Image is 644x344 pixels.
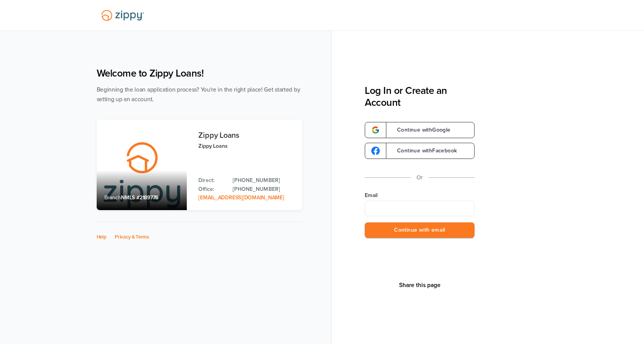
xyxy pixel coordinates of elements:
span: Continue with Facebook [389,148,457,154]
p: Direct: [198,176,225,185]
img: google-logo [371,147,380,155]
a: Office Phone: 512-975-2947 [233,185,294,194]
input: Email Address [365,201,475,216]
img: Lender Logo [97,7,149,24]
a: google-logoContinue withGoogle [365,122,475,138]
h3: Log In or Create an Account [365,85,475,109]
h1: Welcome to Zippy Loans! [97,67,302,79]
span: Beginning the loan application process? You're in the right place! Get started by setting up an a... [97,86,300,103]
button: Share This Page [397,281,443,289]
p: Zippy Loans [198,142,294,150]
button: Continue with email [365,222,475,238]
label: Email [365,192,475,199]
p: Or [417,173,423,182]
a: Direct Phone: 512-975-2947 [233,176,294,185]
p: Office: [198,185,225,194]
span: Branch [104,194,121,201]
img: google-logo [371,126,380,134]
a: Help [97,234,107,240]
span: NMLS #2189776 [121,194,158,201]
a: google-logoContinue withFacebook [365,143,475,159]
a: Email Address: zippyguide@zippymh.com [198,194,284,201]
span: Continue with Google [389,127,451,133]
h3: Zippy Loans [198,131,294,140]
a: Privacy & Terms [115,234,149,240]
